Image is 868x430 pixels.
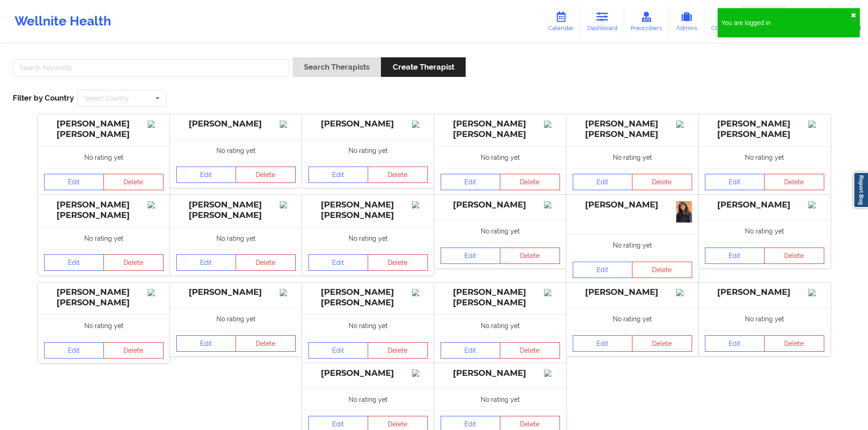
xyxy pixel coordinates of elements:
button: Delete [632,335,692,352]
div: No rating yet [699,308,831,330]
button: Delete [103,174,164,190]
div: No rating yet [38,146,170,168]
a: Edit [308,167,369,183]
img: Image%2Fplaceholer-image.png [676,121,692,128]
div: No rating yet [434,314,566,337]
div: [PERSON_NAME] [705,287,824,298]
a: Edit [176,254,236,271]
div: [PERSON_NAME] [308,119,428,129]
div: No rating yet [302,388,434,410]
a: Edit [44,254,104,271]
div: [PERSON_NAME] [573,287,692,298]
div: No rating yet [566,146,699,168]
button: Delete [632,262,692,278]
img: Image%2Fplaceholer-image.png [808,121,824,128]
a: Report Bug [853,172,868,208]
a: Edit [176,335,236,352]
img: bc2fe409-a388-4a9f-9ce0-10c2740ff5ba_IMG_2721-edit.JPG [676,201,692,223]
div: [PERSON_NAME] [308,368,428,379]
a: Coaches [704,6,742,36]
div: [PERSON_NAME] [176,287,296,298]
button: Delete [500,342,560,359]
div: [PERSON_NAME] [PERSON_NAME] [176,200,296,221]
img: Image%2Fplaceholer-image.png [412,369,428,377]
a: Edit [441,174,501,190]
div: [PERSON_NAME] [441,368,560,379]
div: No rating yet [170,227,302,249]
img: Image%2Fplaceholer-image.png [148,121,164,128]
div: [PERSON_NAME] [PERSON_NAME] [44,200,164,221]
div: No rating yet [566,234,699,256]
div: [PERSON_NAME] [PERSON_NAME] [44,119,164,140]
img: Image%2Fplaceholer-image.png [544,121,560,128]
a: Calendar [541,6,580,36]
img: Image%2Fplaceholer-image.png [808,201,824,208]
div: [PERSON_NAME] [441,200,560,210]
button: Search Therapists [293,57,381,77]
img: Image%2Fplaceholer-image.png [544,369,560,377]
div: No rating yet [302,314,434,337]
div: No rating yet [434,146,566,168]
div: No rating yet [699,220,831,242]
a: Dashboard [580,6,624,36]
input: Search Keywords [13,59,289,76]
img: Image%2Fplaceholer-image.png [280,121,296,128]
img: Image%2Fplaceholer-image.png [148,289,164,296]
div: [PERSON_NAME] [PERSON_NAME] [441,287,560,308]
div: [PERSON_NAME] [573,200,692,210]
img: Image%2Fplaceholer-image.png [148,201,164,208]
a: Edit [176,167,236,183]
button: close [851,12,856,19]
button: Delete [236,254,296,271]
a: Prescribers [624,6,669,36]
button: Delete [764,248,824,264]
a: Edit [308,342,369,359]
a: Admins [669,6,704,36]
button: Delete [764,174,824,190]
div: No rating yet [302,139,434,162]
button: Delete [632,174,692,190]
a: Edit [441,342,501,359]
div: No rating yet [170,139,302,162]
div: You are logged in [721,18,851,27]
img: Image%2Fplaceholer-image.png [280,289,296,296]
button: Delete [236,167,296,183]
button: Delete [236,335,296,352]
a: Edit [705,335,765,352]
button: Delete [368,342,428,359]
span: Filter by Country [13,93,74,102]
div: No rating yet [434,388,566,410]
button: Delete [368,254,428,271]
div: [PERSON_NAME] [PERSON_NAME] [308,287,428,308]
a: Edit [705,174,765,190]
button: Delete [103,342,164,359]
img: Image%2Fplaceholer-image.png [544,289,560,296]
div: No rating yet [38,314,170,337]
div: [PERSON_NAME] [176,119,296,129]
div: [PERSON_NAME] [705,200,824,210]
a: Edit [573,335,633,352]
img: Image%2Fplaceholer-image.png [676,289,692,296]
div: [PERSON_NAME] [PERSON_NAME] [705,119,824,140]
div: Select Country [84,95,129,101]
img: Image%2Fplaceholer-image.png [412,289,428,296]
button: Delete [764,335,824,352]
img: Image%2Fplaceholer-image.png [280,201,296,208]
button: Delete [500,248,560,264]
div: No rating yet [38,227,170,249]
a: Edit [705,248,765,264]
div: No rating yet [434,220,566,242]
div: No rating yet [566,308,699,330]
img: Image%2Fplaceholer-image.png [544,201,560,208]
button: Create Therapist [381,57,465,77]
a: Edit [308,254,369,271]
div: [PERSON_NAME] [PERSON_NAME] [308,200,428,221]
img: Image%2Fplaceholer-image.png [808,289,824,296]
img: Image%2Fplaceholer-image.png [412,121,428,128]
a: Edit [44,174,104,190]
button: Delete [500,174,560,190]
div: No rating yet [170,308,302,330]
a: Edit [573,262,633,278]
button: Delete [368,167,428,183]
a: Edit [573,174,633,190]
